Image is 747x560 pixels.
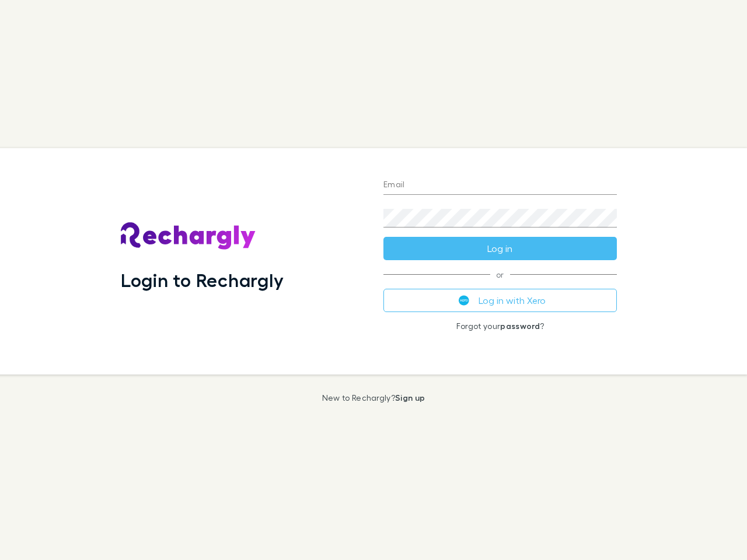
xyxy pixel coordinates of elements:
p: Forgot your ? [383,321,617,331]
a: password [500,321,540,331]
a: Sign up [395,393,425,402]
button: Log in with Xero [383,289,617,312]
img: Xero's logo [459,295,469,306]
button: Log in [383,237,617,260]
h1: Login to Rechargly [121,269,284,291]
p: New to Rechargly? [322,393,425,402]
img: Rechargly's Logo [121,222,256,250]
